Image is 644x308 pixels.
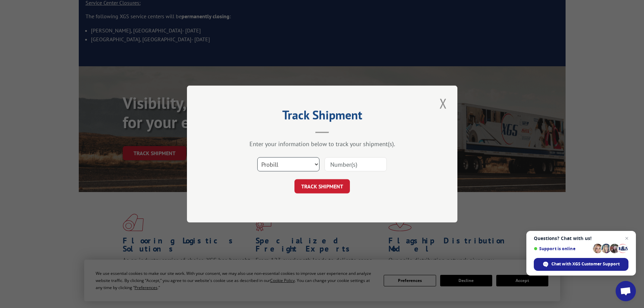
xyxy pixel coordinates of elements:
[221,110,424,123] h2: Track Shipment
[221,140,424,148] div: Enter your information below to track your shipment(s).
[534,246,591,251] span: Support is online
[551,261,620,267] span: Chat with XGS Customer Support
[325,157,387,171] input: Number(s)
[294,179,350,193] button: TRACK SHIPMENT
[534,236,628,241] span: Questions? Chat with us!
[616,281,636,301] a: Open chat
[437,94,449,113] button: Close modal
[534,258,628,271] span: Chat with XGS Customer Support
